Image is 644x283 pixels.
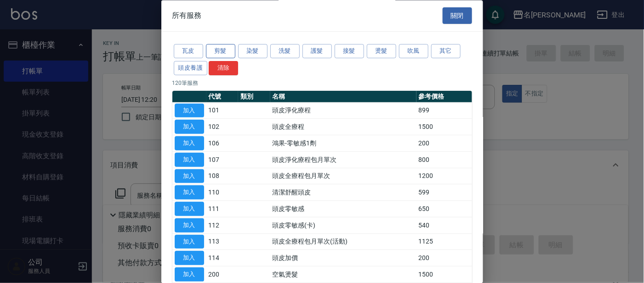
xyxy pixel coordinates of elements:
[206,184,239,201] td: 110
[416,250,472,266] td: 200
[175,169,204,183] button: 加入
[416,119,472,135] td: 1500
[206,91,239,103] th: 代號
[206,135,239,152] td: 106
[175,268,204,282] button: 加入
[206,168,239,185] td: 108
[206,103,239,119] td: 101
[238,91,270,103] th: 類別
[416,217,472,234] td: 540
[270,201,416,217] td: 頭皮零敏感
[416,91,472,103] th: 參考價格
[175,186,204,200] button: 加入
[416,201,472,217] td: 650
[270,217,416,234] td: 頭皮零敏感(卡)
[270,44,300,59] button: 洗髮
[175,235,204,249] button: 加入
[270,168,416,185] td: 頭皮全療程包月單次
[175,251,204,266] button: 加入
[206,201,239,217] td: 111
[416,184,472,201] td: 599
[206,250,239,266] td: 114
[270,184,416,201] td: 清潔舒醒頭皮
[270,234,416,250] td: 頭皮全療程包月單次(活動)
[270,250,416,266] td: 頭皮加價
[206,44,235,59] button: 剪髮
[175,218,204,233] button: 加入
[431,44,461,59] button: 其它
[270,266,416,283] td: 空氣燙髮
[172,79,472,87] p: 120 筆服務
[175,137,204,151] button: 加入
[443,7,472,24] button: 關閉
[174,61,208,75] button: 頭皮養護
[270,135,416,152] td: 鴻果-零敏感1劑
[206,119,239,135] td: 102
[270,103,416,119] td: 頭皮淨化療程
[206,217,239,234] td: 112
[416,266,472,283] td: 1500
[206,266,239,283] td: 200
[416,103,472,119] td: 899
[206,234,239,250] td: 113
[175,120,204,134] button: 加入
[416,152,472,168] td: 800
[175,153,204,167] button: 加入
[270,152,416,168] td: 頭皮淨化療程包月單次
[209,61,238,75] button: 清除
[335,44,364,59] button: 接髮
[367,44,396,59] button: 燙髮
[174,44,203,59] button: 瓦皮
[175,104,204,118] button: 加入
[238,44,268,59] button: 染髮
[399,44,428,59] button: 吹風
[302,44,332,59] button: 護髮
[416,135,472,152] td: 200
[172,11,202,20] span: 所有服務
[206,152,239,168] td: 107
[416,168,472,185] td: 1200
[270,119,416,135] td: 頭皮全療程
[175,202,204,216] button: 加入
[416,234,472,250] td: 1125
[270,91,416,103] th: 名稱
